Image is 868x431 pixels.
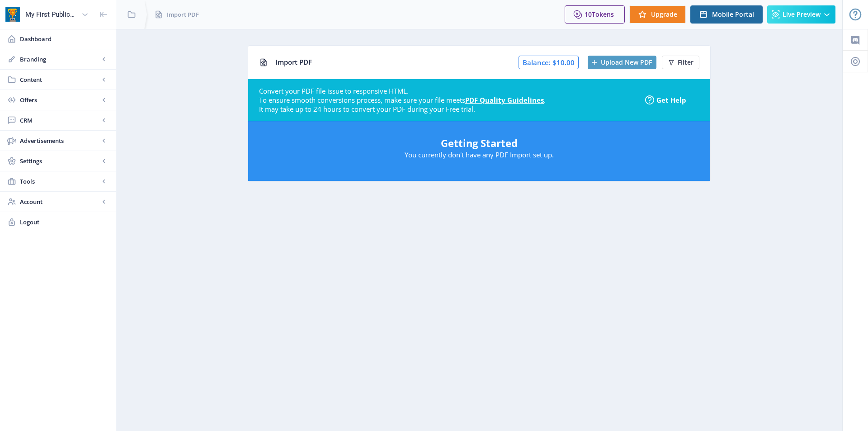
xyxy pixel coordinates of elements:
[519,56,579,69] span: Balance: $10.00
[257,150,701,159] p: You currently don't have any PDF Import set up.
[259,86,638,95] div: Convert your PDF file issue to responsive HTML.
[20,75,99,84] span: Content
[20,218,108,227] span: Logout
[678,59,693,66] span: Filter
[259,104,638,114] div: It may take up to 24 hours to convert your PDF during your Free trial.
[257,136,701,150] h5: Getting Started
[712,11,754,18] span: Mobile Portal
[629,5,686,24] button: Upgrade
[20,156,99,166] span: Settings
[20,55,99,64] span: Branding
[20,116,99,125] span: CRM
[767,5,835,24] button: Live Preview
[259,95,638,104] div: To ensure smooth conversions process, make sure your file meets .
[275,57,312,66] span: Import PDF
[20,95,99,104] span: Offers
[20,136,99,145] span: Advertisements
[20,177,99,186] span: Tools
[645,95,699,104] a: Get Help
[588,56,656,69] button: Upload New PDF
[20,197,99,206] span: Account
[651,11,677,18] span: Upgrade
[565,5,625,24] button: 10Tokens
[167,10,199,19] span: Import PDF
[20,34,108,43] span: Dashboard
[690,5,763,24] button: Mobile Portal
[465,95,544,104] a: PDF Quality Guidelines
[25,5,78,24] div: My First Publication
[5,7,20,22] img: app-icon.png
[783,11,821,18] span: Live Preview
[601,59,652,66] span: Upload New PDF
[662,56,699,69] button: Filter
[592,10,614,19] span: Tokens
